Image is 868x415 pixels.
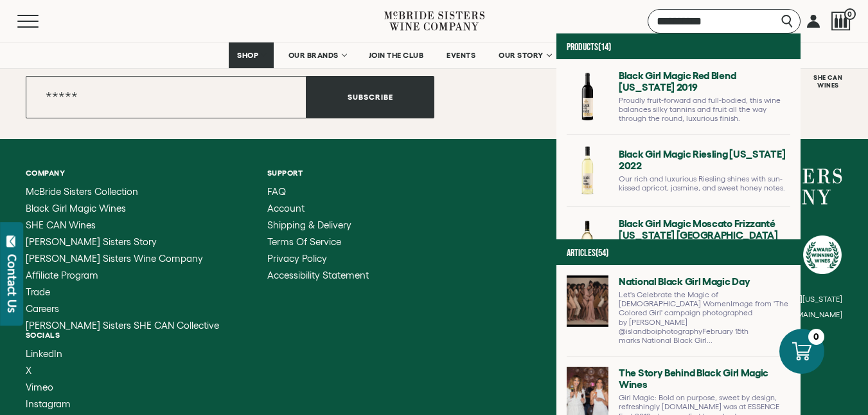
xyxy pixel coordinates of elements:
[567,145,790,207] a: Go to Black Girl Magic Riesling California 2022 page
[229,42,274,68] a: SHOP
[267,219,351,230] span: Shipping & Delivery
[26,236,157,247] span: [PERSON_NAME] Sisters Story
[499,51,544,60] span: OUR STORY
[567,217,790,282] a: Go to Black Girl Magic Moscato Frizzanté California NV page
[267,220,369,230] a: Shipping & Delivery
[26,186,138,197] span: McBride Sisters Collection
[490,42,559,68] a: OUR STORY
[26,286,50,297] span: Trade
[26,287,219,297] a: Trade
[267,203,369,214] a: Account
[26,320,219,331] span: [PERSON_NAME] Sisters SHE CAN Collective
[438,42,484,68] a: EVENTS
[267,236,341,247] span: Terms of Service
[306,76,434,118] button: Subscribe
[267,254,369,264] a: Privacy Policy
[26,270,98,281] span: Affiliate Program
[267,270,369,281] a: Accessibility Statement
[26,382,53,392] span: Vimeo
[267,237,369,247] a: Terms of Service
[26,365,31,376] span: X
[808,329,824,345] div: 0
[360,42,432,68] a: JOIN THE CLUB
[844,8,856,20] span: 0
[267,253,327,264] span: Privacy Policy
[26,399,71,409] a: Instagram
[26,76,306,118] input: Email
[26,349,71,359] a: LinkedIn
[280,42,354,68] a: OUR BRANDS
[598,41,611,53] span: (14)
[26,203,219,214] a: Black Girl Magic Wines
[26,203,126,214] span: Black Girl Magic Wines
[26,237,219,247] a: McBride Sisters Story
[17,15,64,28] button: Mobile Menu Trigger
[26,187,219,197] a: McBride Sisters Collection
[567,69,790,134] a: Go to Black Girl Magic Red Blend California 2019 page
[567,41,790,54] h4: Products
[795,74,862,89] div: She Can Wines
[26,398,71,409] span: Instagram
[26,254,219,264] a: McBride Sisters Wine Company
[267,186,286,197] span: FAQ
[26,219,96,230] span: SHE CAN Wines
[26,348,62,359] span: LinkedIn
[26,365,71,376] a: X
[6,254,19,313] div: Contact Us
[369,51,424,60] span: JOIN THE CLUB
[567,247,790,260] h4: Articles
[237,51,259,60] span: SHOP
[26,304,219,314] a: Careers
[26,303,59,314] span: Careers
[26,220,219,230] a: SHE CAN Wines
[596,247,608,259] span: (54)
[26,253,203,264] span: [PERSON_NAME] Sisters Wine Company
[267,270,369,281] span: Accessibility Statement
[26,320,219,331] a: McBride Sisters SHE CAN Collective
[267,187,369,197] a: FAQ
[288,51,339,60] span: OUR BRANDS
[26,382,71,392] a: Vimeo
[567,275,790,356] a: Go to National Black Girl Magic Day page
[447,51,475,60] span: EVENTS
[26,270,219,281] a: Affiliate Program
[267,203,305,214] span: Account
